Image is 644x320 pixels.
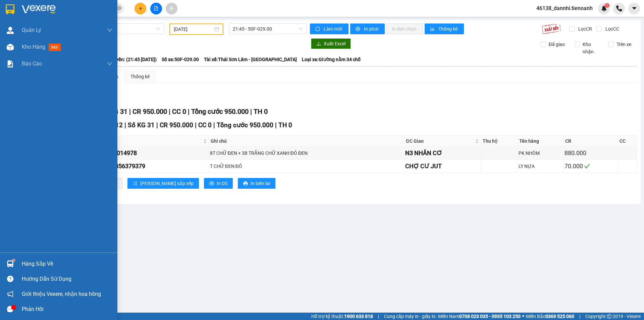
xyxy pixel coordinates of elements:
[344,314,373,319] strong: 1900 633 818
[316,41,321,47] span: download
[565,162,616,171] div: 70.000
[545,314,574,319] strong: 0369 525 060
[425,24,464,34] button: bar-chartThống kê
[278,121,292,129] span: TH 0
[563,136,618,147] th: CR
[7,260,14,267] img: warehouse-icon
[160,121,193,129] span: CR 950.000
[584,163,590,169] span: check
[172,107,186,116] span: CC 0
[7,44,14,51] img: warehouse-icon
[438,313,521,320] span: Miền Nam
[481,136,518,147] th: Thu hộ
[132,107,167,116] span: CR 950.000
[324,25,343,33] span: Làm mới
[117,6,121,10] span: close-circle
[605,3,609,8] sup: 1
[243,181,248,186] span: printer
[135,3,146,14] button: plus
[22,304,112,314] div: Phản hồi
[209,181,214,186] span: printer
[618,136,637,147] th: CC
[580,41,603,55] span: Kho nhận
[156,121,158,129] span: |
[406,137,474,145] span: ĐC Giao
[250,107,252,116] span: |
[311,38,351,49] button: downloadXuất Excel
[607,314,611,319] span: copyright
[7,27,14,34] img: warehouse-icon
[198,121,212,129] span: CC 0
[174,26,213,33] input: 14/09/2025
[13,259,15,261] sup: 1
[310,24,348,34] button: syncLàm mới
[213,121,215,129] span: |
[209,136,405,147] th: Ghi chú
[311,313,373,320] span: Hỗ trợ kỹ thuật:
[542,24,561,34] img: 9k=
[130,73,150,80] div: Thống kê
[438,25,459,33] span: Thống kê
[82,148,208,158] div: C Hạnh 0984014978
[356,27,361,32] span: printer
[614,41,634,48] span: Trên xe
[579,313,580,320] span: |
[601,5,607,11] img: icon-new-feature
[350,24,385,34] button: printerIn phơi
[83,137,202,145] span: Người nhận
[606,3,608,8] span: 1
[210,163,403,170] div: T CHỮ ĐEN ĐỎ
[302,56,361,63] span: Loại xe: Giường nằm 34 chỗ
[82,162,208,171] div: A VƯƠNG 0856379379
[22,59,42,68] span: Báo cáo
[275,121,277,129] span: |
[6,4,14,14] img: logo-vxr
[191,107,249,116] span: Tổng cước 950.000
[22,290,101,298] span: Giới thiệu Vexere, nhận hoa hồng
[108,56,157,63] span: Chuyến: (21:45 [DATE])
[217,180,227,187] span: In DS
[631,5,637,11] span: caret-down
[107,61,112,66] span: down
[133,181,138,186] span: sort-ascending
[195,121,197,129] span: |
[430,27,436,32] span: bar-chart
[117,5,121,12] span: close-circle
[233,24,303,34] span: 21:45 - 50F-029.00
[519,149,562,157] div: PK NHÔM
[519,163,562,170] div: LY NỰA
[616,5,622,11] img: phone-icon
[204,56,297,63] span: Tài xế: Thái Sơn Lâm - [GEOGRAPHIC_DATA]
[129,107,131,116] span: |
[7,291,13,297] span: notification
[405,162,480,171] div: CHỢ CƯ JUT
[127,178,199,189] button: sort-ascending[PERSON_NAME] sắp xếp
[531,4,598,12] span: 46138_dannhi.tienoanh
[7,60,14,67] img: solution-icon
[386,24,423,34] button: In đơn chọn
[217,121,273,129] span: Tổng cước 950.000
[22,44,45,50] span: Kho hàng
[378,313,379,320] span: |
[526,313,574,320] span: Miền Bắc
[576,25,593,33] span: Lọc CR
[7,306,13,312] span: message
[22,274,112,284] div: Hướng dẫn sử dụng
[565,148,616,158] div: 880.000
[138,6,143,11] span: plus
[315,27,321,32] span: sync
[166,3,177,14] button: aim
[22,26,41,34] span: Quản Lý
[459,314,521,319] strong: 0708 023 035 - 0935 103 250
[107,28,112,33] span: down
[128,121,155,129] span: Số KG 31
[210,149,403,157] div: 8T CHỮ ĐEN + 3B TRẮNG CHỮ XANH ĐỎ ĐEN
[154,6,158,11] span: file-add
[169,6,174,11] span: aim
[204,178,233,189] button: printerIn DS
[251,180,270,187] span: In biên lai
[628,3,640,14] button: caret-down
[140,180,194,187] span: [PERSON_NAME] sắp xếp
[49,44,61,51] span: mới
[324,40,345,47] span: Xuất Excel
